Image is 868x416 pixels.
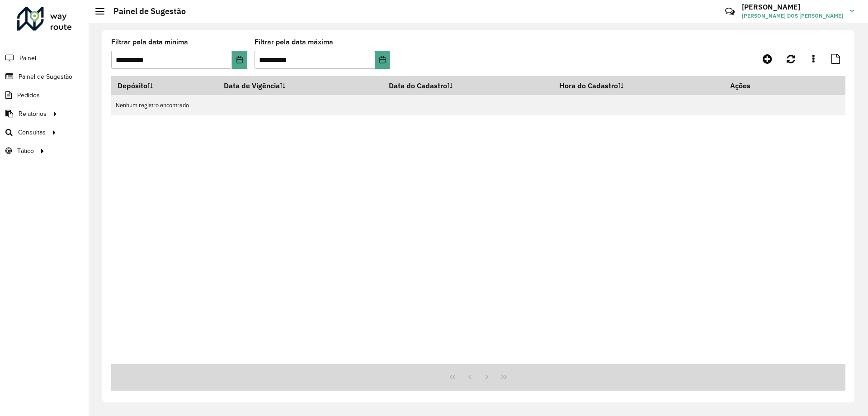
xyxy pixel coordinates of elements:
button: Choose Date [232,51,247,69]
th: Ações [724,76,778,95]
span: Consultas [18,128,46,137]
a: Contato Rápido [720,2,740,21]
span: Pedidos [17,91,40,100]
button: Choose Date [375,51,390,69]
span: Painel [19,53,36,63]
span: Tático [17,146,34,156]
h3: [PERSON_NAME] [742,3,843,11]
th: Depósito [111,76,218,95]
span: [PERSON_NAME] DOS [PERSON_NAME] [742,12,843,20]
label: Filtrar pela data mínima [111,37,188,48]
span: Painel de Sugestão [19,72,72,81]
label: Filtrar pela data máxima [255,37,333,48]
td: Nenhum registro encontrado [111,95,845,115]
th: Hora do Cadastro [553,76,724,95]
th: Data do Cadastro [383,76,553,95]
span: Relatórios [19,109,47,119]
h2: Painel de Sugestão [104,6,186,16]
th: Data de Vigência [218,76,383,95]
